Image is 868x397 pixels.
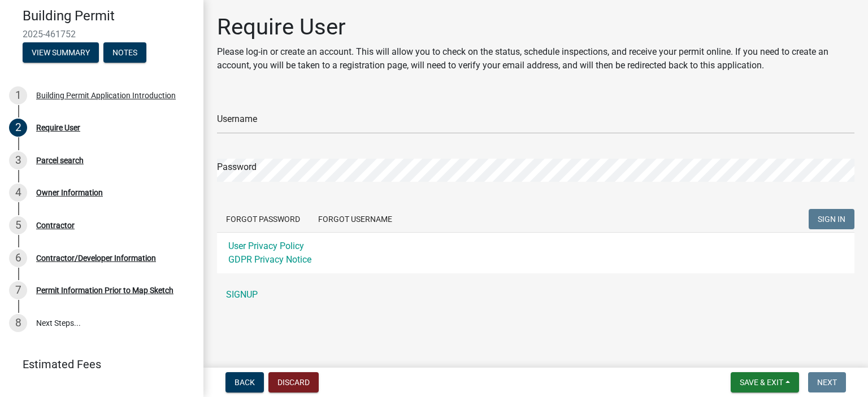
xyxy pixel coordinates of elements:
[9,353,185,376] a: Estimated Fees
[9,314,27,332] div: 8
[36,189,103,197] div: Owner Information
[9,151,27,169] div: 3
[23,8,194,24] h4: Building Permit
[36,286,173,294] div: Permit Information Prior to Map Sketch
[809,209,854,229] button: SIGN IN
[23,49,99,58] wm-modal-confirm: Summary
[36,91,176,99] div: Building Permit Application Introduction
[9,281,27,299] div: 7
[217,45,854,72] p: Please log-in or create an account. This will allow you to check on the status, schedule inspecti...
[808,372,846,392] button: Next
[9,216,27,234] div: 5
[228,254,311,265] a: GDPR Privacy Notice
[818,215,845,224] span: SIGN IN
[225,372,264,392] button: Back
[217,14,854,41] h1: Require User
[36,124,80,132] div: Require User
[36,221,75,229] div: Contractor
[309,209,401,229] button: Forgot Username
[23,29,181,40] span: 2025-461752
[9,184,27,202] div: 4
[217,283,854,306] a: SIGNUP
[9,249,27,267] div: 6
[228,241,304,251] a: User Privacy Policy
[36,156,84,164] div: Parcel search
[36,254,156,262] div: Contractor/Developer Information
[235,378,255,387] span: Back
[217,209,309,229] button: Forgot Password
[731,372,799,392] button: Save & Exit
[23,42,99,63] button: View Summary
[103,49,146,58] wm-modal-confirm: Notes
[268,372,319,392] button: Discard
[9,119,27,137] div: 2
[740,378,783,387] span: Save & Exit
[103,42,146,63] button: Notes
[817,378,837,387] span: Next
[9,86,27,104] div: 1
